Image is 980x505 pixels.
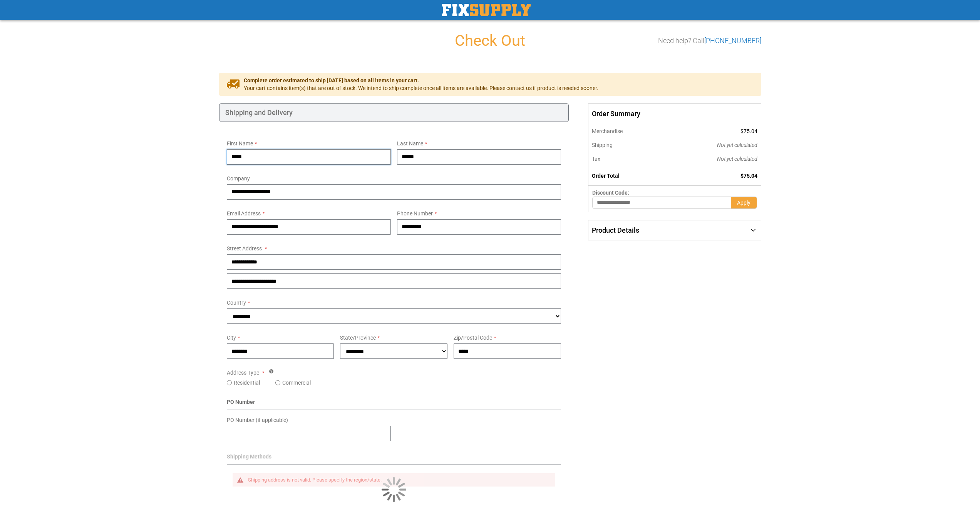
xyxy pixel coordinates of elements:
[442,4,531,16] a: store logo
[737,200,750,206] span: Apply
[442,4,531,16] img: Fix Industrial Supply
[397,140,423,147] span: Last Name
[234,379,260,387] label: Residential
[227,210,261,217] span: Email Address
[219,32,761,49] h1: Check Out
[244,84,598,92] span: Your cart contains item(s) that are out of stock. We intend to ship complete once all items are a...
[227,335,236,341] span: City
[282,379,311,387] label: Commercial
[592,142,613,148] span: Shipping
[454,335,492,341] span: Zip/Postal Code
[740,128,757,134] span: $75.04
[227,370,259,376] span: Address Type
[740,173,757,179] span: $75.04
[731,197,757,209] button: Apply
[704,37,761,45] a: [PHONE_NUMBER]
[717,156,757,162] span: Not yet calculated
[227,417,288,423] span: PO Number (if applicable)
[592,190,629,196] span: Discount Code:
[227,175,250,182] span: Company
[592,226,639,234] span: Product Details
[244,77,598,84] span: Complete order estimated to ship [DATE] based on all items in your cart.
[588,103,761,124] span: Order Summary
[717,142,757,148] span: Not yet calculated
[227,398,561,410] div: PO Number
[219,103,569,122] div: Shipping and Delivery
[227,140,253,147] span: First Name
[397,210,433,217] span: Phone Number
[340,335,376,341] span: State/Province
[227,245,262,252] span: Street Address
[227,300,246,306] span: Country
[658,37,761,45] h3: Need help? Call
[588,152,665,166] th: Tax
[382,477,406,502] img: Loading...
[592,173,620,179] strong: Order Total
[588,124,665,138] th: Merchandise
